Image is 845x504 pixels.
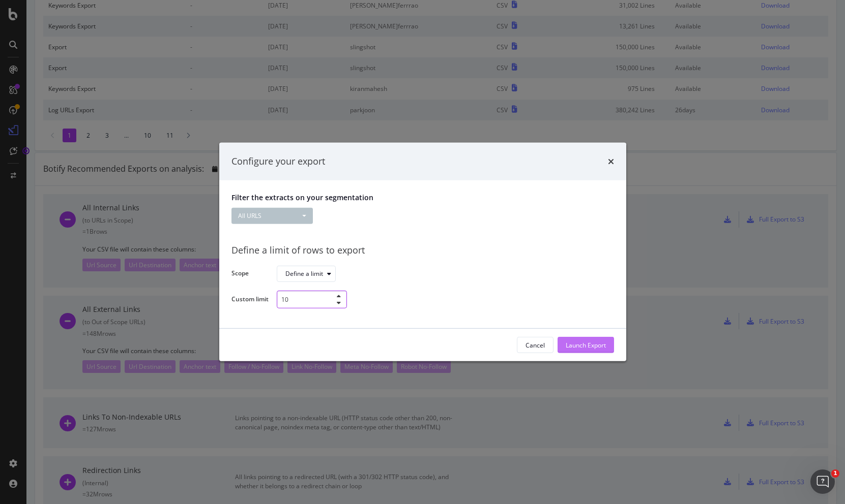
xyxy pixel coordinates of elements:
div: Define a limit of rows to export [231,244,614,257]
input: Example: 1000 [277,291,347,308]
div: Define a limit [285,271,323,277]
button: Cancel [517,337,553,353]
p: Filter the extracts on your segmentation [231,193,614,203]
iframe: Intercom live chat [810,469,835,494]
label: Custom limit [231,295,269,306]
label: Scope [231,269,269,280]
div: Configure your export [231,155,325,168]
div: modal [219,143,626,361]
span: 1 [831,469,839,478]
div: Launch Export [566,341,606,350]
button: Launch Export [558,337,614,353]
div: times [608,155,614,168]
div: Cancel [526,341,545,350]
button: All URLS [231,208,313,224]
button: Define a limit [277,266,336,282]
